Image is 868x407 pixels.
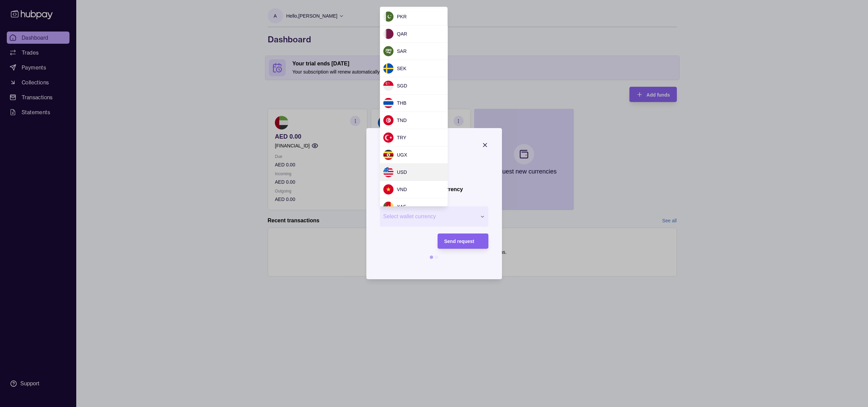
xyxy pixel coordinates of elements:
span: VND [397,187,407,192]
img: sa [383,46,393,56]
span: TND [397,118,407,123]
span: SAR [397,48,407,54]
img: pk [383,12,393,22]
img: vn [383,184,393,195]
img: th [383,98,393,108]
span: USD [397,169,407,175]
span: SEK [397,66,406,71]
img: qa [383,29,393,39]
span: PKR [397,14,407,19]
img: tr [383,133,393,143]
img: tn [383,115,393,125]
span: THB [397,100,406,106]
span: QAR [397,31,407,37]
img: cm [383,202,393,212]
img: us [383,167,393,177]
span: XAF [397,204,406,209]
img: sg [383,81,393,91]
span: UGX [397,152,407,158]
img: se [383,63,393,74]
img: ug [383,150,393,160]
span: SGD [397,83,407,88]
span: TRY [397,135,406,140]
